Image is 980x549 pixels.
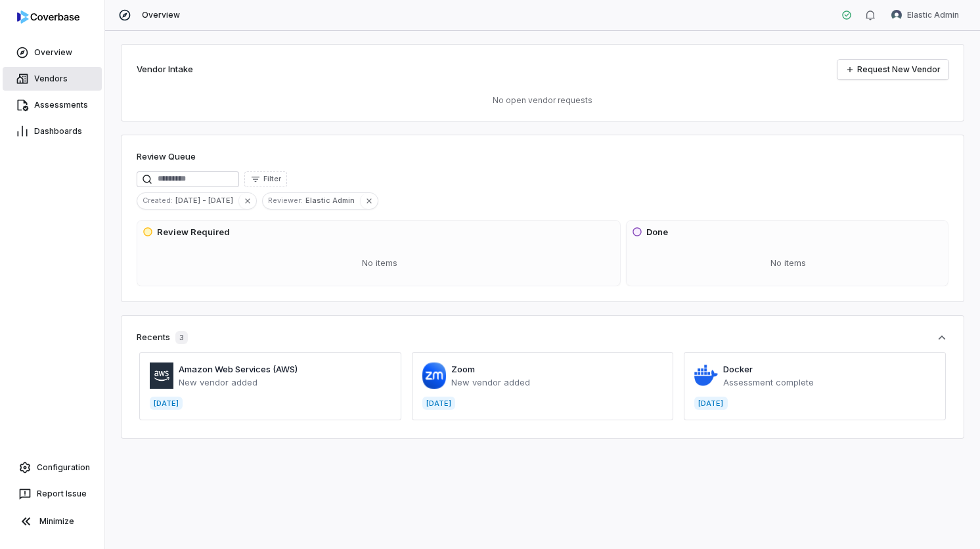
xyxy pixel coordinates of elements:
a: Overview [3,41,102,64]
div: No items [632,246,945,280]
span: Vendors [34,74,68,84]
span: Elastic Admin [907,10,959,20]
span: Reviewer : [263,194,305,206]
button: Elastic Admin avatarElastic Admin [883,5,967,25]
button: Report Issue [5,482,99,506]
button: Minimize [5,508,99,535]
a: Assessments [3,93,102,117]
a: Vendors [3,67,102,91]
h3: Review Required [157,226,230,239]
a: Zoom [451,364,475,374]
span: Report Issue [37,489,87,499]
span: Created : [137,194,175,206]
h3: Done [646,226,668,239]
button: Recents3 [137,331,948,344]
span: Dashboards [34,126,82,137]
span: Elastic Admin [305,194,360,206]
div: No items [143,246,617,280]
h2: Vendor Intake [137,63,193,76]
a: Configuration [5,456,99,479]
p: No open vendor requests [137,95,948,106]
button: Filter [244,171,287,187]
h1: Review Queue [137,150,196,164]
a: Amazon Web Services (AWS) [179,364,298,374]
span: Overview [142,10,180,20]
div: Recents [137,331,188,344]
span: Overview [34,47,72,58]
a: Dashboards [3,120,102,143]
span: Assessments [34,100,88,110]
span: Minimize [39,516,74,527]
img: Elastic Admin avatar [891,10,902,20]
img: logo-D7KZi-bG.svg [17,11,79,24]
span: Filter [263,174,281,184]
span: 3 [175,331,188,344]
span: [DATE] - [DATE] [175,194,238,206]
span: Configuration [37,462,90,473]
a: Request New Vendor [837,60,948,79]
a: Docker [723,364,753,374]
